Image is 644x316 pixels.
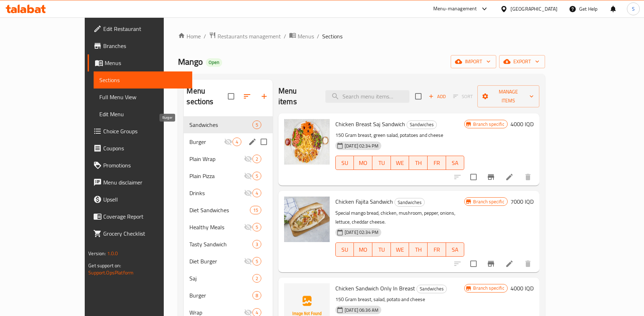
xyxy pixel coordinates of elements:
[511,119,534,129] h6: 4000 IQD
[428,242,446,257] button: FR
[107,249,118,258] span: 1.0.0
[391,242,409,257] button: WE
[184,184,273,202] div: Drinks4
[482,168,499,186] button: Branch-specific-item
[189,240,252,248] span: Tasty Sandwich
[103,127,187,135] span: Choice Groups
[428,92,447,101] span: Add
[206,59,222,65] span: Open
[103,212,187,221] span: Coverage Report
[103,144,187,152] span: Coupons
[189,223,244,231] span: Healthy Meals
[88,37,192,54] a: Branches
[99,110,187,118] span: Edit Menu
[456,57,491,66] span: import
[252,240,261,248] div: items
[88,249,106,258] span: Version:
[339,158,351,168] span: SU
[206,58,222,67] div: Open
[466,256,481,271] span: Select to update
[407,120,437,129] div: Sandwiches
[428,156,446,170] button: FR
[426,91,449,102] button: Add
[184,270,273,287] div: Saj2
[511,283,534,293] h6: 4000 IQD
[430,245,443,255] span: FR
[252,172,261,180] div: items
[184,236,273,253] div: Tasty Sandwich3
[335,196,393,207] span: Chicken Fajita Sandwich
[394,245,407,255] span: WE
[342,143,381,149] span: [DATE] 02:34 PM
[244,257,252,266] svg: Inactive section
[433,5,477,13] div: Menu-management
[335,119,405,129] span: Chicken Breast Saj Sandwich
[184,202,273,219] div: Diet Sandwiches15
[189,206,250,214] div: Diet Sandwiches
[88,20,192,37] a: Edit Restaurant
[499,55,545,68] button: export
[187,86,228,107] h2: Menu sections
[178,32,545,41] nav: breadcrumb
[189,291,252,300] span: Burger
[209,32,281,41] a: Restaurants management
[103,42,187,50] span: Branches
[298,32,314,41] span: Menus
[244,189,252,197] svg: Inactive section
[426,91,449,102] span: Add item
[411,89,426,104] span: Select section
[357,245,370,255] span: MO
[357,158,370,168] span: MO
[391,156,409,170] button: WE
[189,155,244,163] span: Plain Wrap
[511,5,557,13] div: [GEOGRAPHIC_DATA]
[342,307,381,314] span: [DATE] 06:36 AM
[505,259,514,268] a: Edit menu item
[244,172,252,180] svg: Inactive section
[372,242,391,257] button: TU
[250,206,261,214] div: items
[339,245,351,255] span: SU
[375,245,388,255] span: TU
[253,309,261,316] span: 4
[88,140,192,157] a: Coupons
[284,197,330,242] img: Chicken Fajita Sandwich
[103,161,187,170] span: Promotions
[253,292,261,299] span: 8
[88,208,192,225] a: Coverage Report
[103,195,187,204] span: Upsell
[224,138,232,146] svg: Inactive section
[446,242,465,257] button: SA
[253,275,261,282] span: 2
[394,158,407,168] span: WE
[189,120,252,129] div: Sandwiches
[505,173,514,181] a: Edit menu item
[184,253,273,270] div: Diet Burger5
[449,245,462,255] span: SA
[244,155,252,163] svg: Inactive section
[449,91,477,102] span: Select section first
[335,209,464,226] p: Special mango bread, chicken, mushroom, pepper, onions, lettuce, cheddar cheese.
[470,121,507,128] span: Branch specific
[253,122,261,128] span: 5
[409,242,428,257] button: TH
[184,287,273,304] div: Burger8
[446,156,465,170] button: SA
[317,32,319,41] li: /
[335,131,464,140] p: 150 Gram breast, green salad, potatoes and cheese
[519,168,536,186] button: delete
[189,274,252,283] span: Saj
[354,156,372,170] button: MO
[189,189,244,197] span: Drinks
[335,283,415,294] span: Chicken Sandwich Only In Breast
[519,255,536,272] button: delete
[250,207,261,214] span: 15
[253,190,261,197] span: 4
[99,76,187,84] span: Sections
[466,170,481,184] span: Select to update
[103,229,187,238] span: Grocery Checklist
[94,106,192,123] a: Edit Menu
[103,25,187,33] span: Edit Restaurant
